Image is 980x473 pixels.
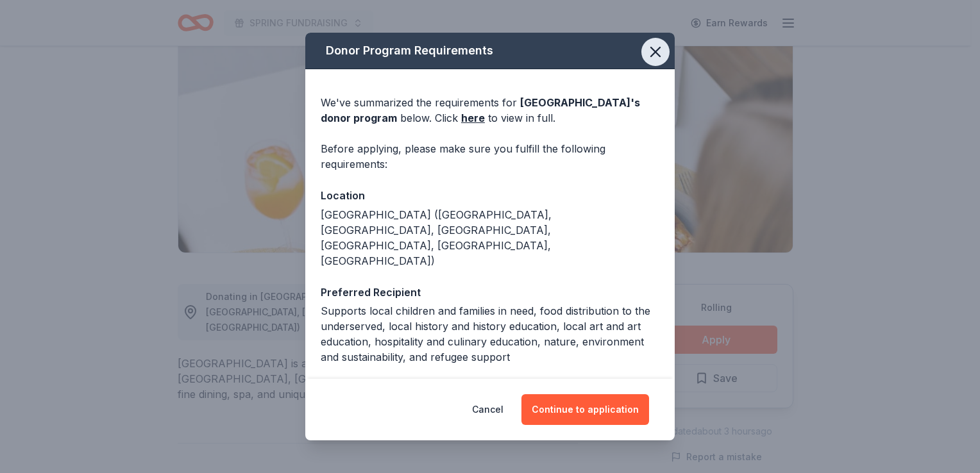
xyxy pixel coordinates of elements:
div: We've summarized the requirements for below. Click to view in full. [321,95,659,126]
div: Supports local children and families in need, food distribution to the underserved, local history... [321,303,659,365]
button: Cancel [472,394,503,425]
div: Before applying, please make sure you fulfill the following requirements: [321,141,659,172]
button: Continue to application [521,394,649,425]
div: Preferred Recipient [321,284,659,301]
a: here [461,110,485,126]
div: Donor Program Requirements [305,33,675,69]
div: [GEOGRAPHIC_DATA] ([GEOGRAPHIC_DATA], [GEOGRAPHIC_DATA], [GEOGRAPHIC_DATA], [GEOGRAPHIC_DATA], [G... [321,207,659,269]
div: Location [321,187,659,204]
